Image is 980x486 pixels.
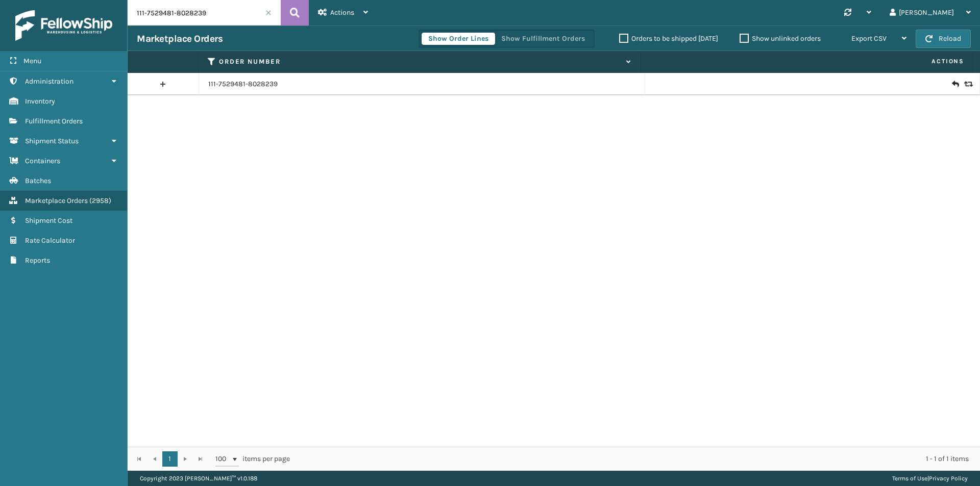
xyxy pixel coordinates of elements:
[140,471,257,486] p: Copyright 2023 [PERSON_NAME]™ v 1.0.188
[219,57,621,66] label: Order Number
[916,30,971,48] button: Reload
[330,8,354,17] span: Actions
[644,53,970,70] span: Actions
[137,33,223,45] h3: Marketplace Orders
[25,236,75,245] span: Rate Calculator
[422,33,495,45] button: Show Order Lines
[25,117,83,125] span: Fulfillment Orders
[964,81,970,88] i: Replace
[25,216,72,225] span: Shipment Cost
[495,33,592,45] button: Show Fulfillment Orders
[23,57,41,65] span: Menu
[25,196,88,205] span: Marketplace Orders
[25,137,79,145] span: Shipment Status
[215,451,290,467] span: items per page
[208,79,278,89] a: 111-7529481-8028239
[740,34,821,43] label: Show unlinked orders
[162,451,178,467] a: 1
[25,256,50,265] span: Reports
[89,196,111,205] span: ( 2958 )
[892,475,927,482] a: Terms of Use
[215,454,231,464] span: 100
[25,176,51,185] span: Batches
[25,77,73,86] span: Administration
[25,157,60,165] span: Containers
[304,454,969,464] div: 1 - 1 of 1 items
[952,79,958,89] i: Create Return Label
[929,475,968,482] a: Privacy Policy
[892,471,968,486] div: |
[851,34,887,43] span: Export CSV
[25,97,55,106] span: Inventory
[619,34,718,43] label: Orders to be shipped [DATE]
[15,10,112,41] img: logo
